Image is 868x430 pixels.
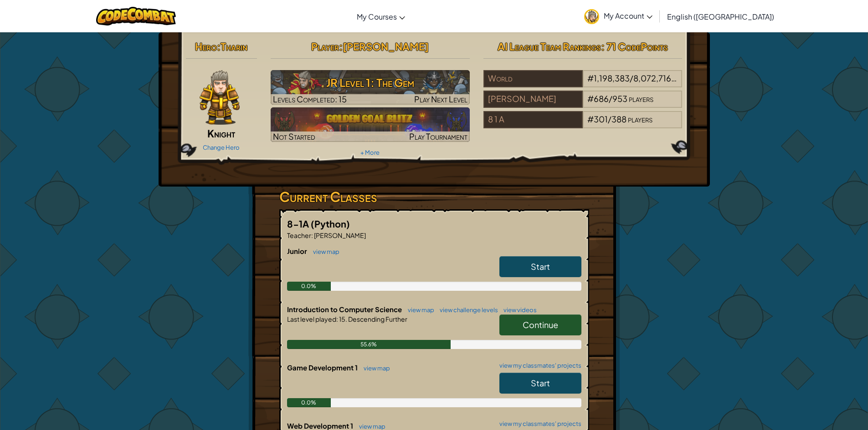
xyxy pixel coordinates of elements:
img: knight-pose.png [200,70,240,125]
span: Player [311,40,339,53]
span: Last level played [287,315,336,323]
a: view map [308,248,339,255]
a: Not StartedPlay Tournament [271,107,470,142]
span: My Account [604,11,652,20]
a: view map [403,306,434,314]
span: Play Tournament [409,131,467,142]
h3: Current Classes [279,187,589,207]
h3: JR Level 1: The Gem [271,72,470,93]
span: 301 [594,114,608,124]
span: Not Started [273,131,315,142]
div: 55.6% [287,340,451,349]
div: [PERSON_NAME] [483,91,583,108]
span: # [587,114,594,124]
span: Continue [523,319,558,330]
span: : 71 CodePoints [601,40,668,53]
a: view map [359,364,390,372]
div: World [483,70,583,87]
span: # [587,73,594,83]
span: / [630,73,633,83]
span: Levels Completed: 15 [273,94,347,104]
span: Introduction to Computer Science [287,305,403,314]
span: Start [531,378,550,388]
span: players [628,114,652,124]
img: CodeCombat logo [96,7,176,25]
span: / [608,114,611,124]
span: Junior [287,247,308,255]
span: (Python) [311,218,350,229]
a: World#1,198,383/8,072,716players [483,79,683,89]
span: 686 [594,93,609,104]
span: Descending Further [347,315,407,323]
span: Game Development 1 [287,363,359,372]
span: Start [531,261,550,272]
span: Knight [207,127,235,140]
span: # [587,93,594,104]
span: players [629,93,653,104]
a: My Account [580,2,657,30]
span: 8,072,716 [633,73,677,83]
a: Change Hero [203,144,240,151]
span: / [609,93,612,104]
span: Web Development 1 [287,421,354,430]
span: [PERSON_NAME] [343,40,429,53]
span: 8-1A [287,218,311,229]
a: view videos [499,306,537,314]
a: English ([GEOGRAPHIC_DATA]) [663,4,779,29]
img: Golden Goal [271,107,470,142]
span: : [217,40,221,53]
a: view challenge levels [435,306,498,314]
a: view my classmates' projects [495,363,581,369]
div: 0.0% [287,282,331,291]
span: AI League Team Rankings [498,40,601,53]
img: JR Level 1: The Gem [271,70,470,105]
a: + More [360,149,380,156]
a: 8 1 A#301/388players [483,120,683,130]
span: English ([GEOGRAPHIC_DATA]) [667,12,774,21]
span: : [339,40,343,53]
div: 8 1 A [483,111,583,128]
div: 0.0% [287,398,331,407]
span: [PERSON_NAME] [313,231,366,239]
img: avatar [584,9,599,24]
a: [PERSON_NAME]#686/953players [483,99,683,110]
a: My Courses [352,4,410,29]
a: Play Next Level [271,70,470,105]
span: My Courses [357,12,397,21]
span: Hero [195,40,217,53]
span: Tharin [221,40,247,53]
a: view my classmates' projects [495,421,581,427]
span: Play Next Level [414,94,467,104]
span: 953 [612,93,627,104]
span: 1,198,383 [594,73,630,83]
span: 388 [611,114,627,124]
span: : [311,231,313,239]
span: 15. [338,315,347,323]
a: view map [354,423,385,430]
span: : [336,315,338,323]
span: Teacher [287,231,311,239]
